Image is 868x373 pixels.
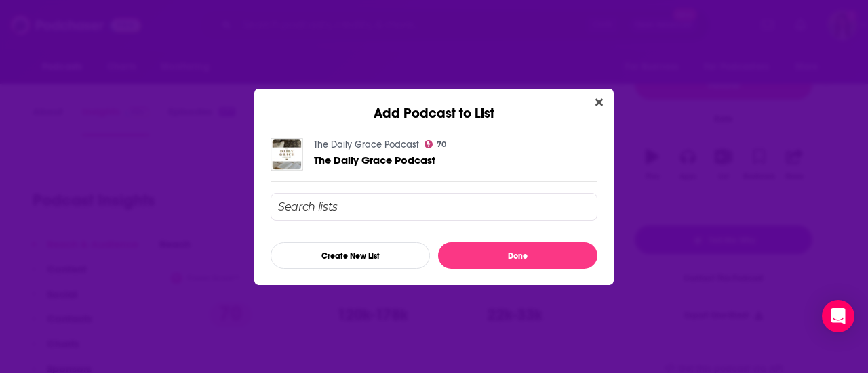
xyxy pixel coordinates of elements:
a: 70 [425,140,446,148]
button: Create New List [271,242,430,269]
div: Open Intercom Messenger [822,300,854,332]
button: Close [590,94,608,111]
span: 70 [437,141,446,148]
span: The Daily Grace Podcast [314,154,435,167]
div: Add Podcast To List [271,193,597,269]
a: The Daily Grace Podcast [314,139,419,150]
a: The Daily Grace Podcast [314,154,435,166]
div: Add Podcast to List [254,89,614,122]
img: The Daily Grace Podcast [271,138,303,171]
input: Search lists [271,193,597,221]
button: Done [438,242,597,269]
